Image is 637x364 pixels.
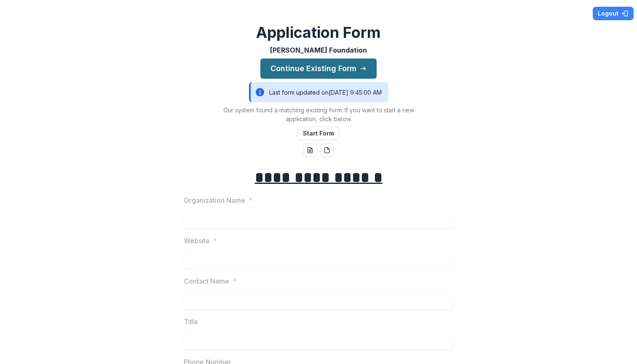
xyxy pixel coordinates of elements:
h2: Application Form [256,24,381,42]
p: Organization Name [184,195,245,205]
button: Logout [593,7,634,20]
button: Continue Existing Form [260,58,377,79]
p: Contact Name [184,276,229,286]
div: Last form updated on [DATE] 9:45:00 AM [249,82,388,102]
p: Website [184,236,210,246]
p: Title [184,316,198,327]
p: [PERSON_NAME] Foundation [270,45,367,55]
p: Our system found a matching existing form. If you want to start a new application, click below. [213,106,424,123]
button: Start Form [297,127,340,140]
button: pdf-download [320,143,334,157]
button: word-download [303,143,317,157]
